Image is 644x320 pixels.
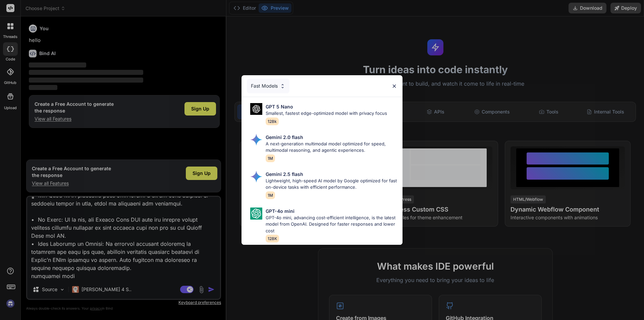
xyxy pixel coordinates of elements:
p: GPT-4o mini, advancing cost-efficient intelligence, is the latest model from OpenAI. Designed for... [266,215,397,234]
img: Pick Models [250,134,262,146]
p: Smallest, fastest edge-optimized model with privacy focus [266,110,387,117]
p: Gemini 2.5 flash [266,171,303,178]
p: A next-generation multimodal model optimized for speed, multimodal reasoning, and agentic experie... [266,141,397,154]
img: Pick Models [250,103,262,115]
img: close [391,83,397,89]
p: Lightweight, high-speed AI model by Google optimized for fast on-device tasks with efficient perf... [266,178,397,191]
span: 1M [266,191,275,199]
p: Gemini 2.0 flash [266,134,303,141]
img: Pick Models [250,208,262,220]
div: Fast Models [247,79,289,93]
span: 128K [266,235,279,242]
p: GPT 5 Nano [266,103,293,110]
img: Pick Models [280,83,285,89]
img: Pick Models [250,171,262,183]
span: 128k [266,118,279,125]
p: GPT-4o mini [266,208,294,215]
span: 1M [266,154,275,162]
